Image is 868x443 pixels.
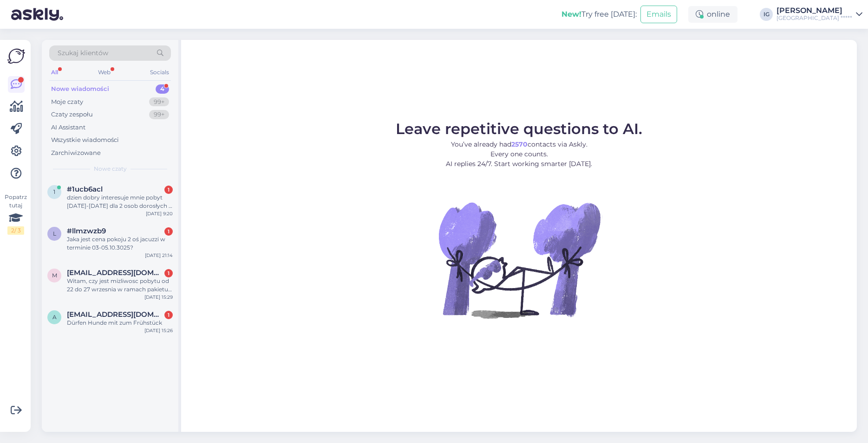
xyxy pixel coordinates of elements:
div: AI Assistant [51,123,85,132]
span: 1 [53,188,55,195]
div: [DATE] 15:29 [144,294,173,301]
div: Try free [DATE]: [561,9,637,20]
b: New! [561,10,581,19]
div: IG [760,8,773,21]
div: 1 [164,311,173,319]
div: Dürfen Hunde mit zum Frühstück [67,319,173,327]
img: No Chat active [436,176,603,343]
div: 1 [164,227,173,236]
span: angelaramthun@gmx.de [67,310,163,319]
div: Web [96,66,112,78]
div: Czaty zespołu [51,110,93,119]
div: [DATE] 21:14 [145,252,173,259]
div: Jaka jest cena pokoju 2 oś jacuzzi w terminie 03-05.10.3025? [67,235,173,252]
b: 2570 [511,140,528,148]
div: 1 [164,269,173,277]
button: Emails [640,6,677,23]
div: All [49,66,60,78]
img: Askly Logo [7,47,25,65]
div: 99+ [149,110,169,119]
span: l [53,230,56,237]
span: m [52,272,57,279]
div: 4 [156,84,169,94]
div: dzien dobry interesuje mnie pobyt [DATE]-[DATE] dla 2 osob dorosłych i 15 latka [67,193,173,210]
div: Zarchiwizowane [51,148,101,158]
div: 99+ [149,97,169,107]
p: You’ve already had contacts via Askly. Every one counts. AI replies 24/7. Start working smarter [... [396,140,642,169]
div: Moje czaty [51,97,83,107]
div: [DATE] 9:20 [146,210,173,217]
div: Witam, czy jest mizliwosc pobytu od 22 do 27 wrzesnia w ramach pakietu Dojrzały relaks [67,277,173,294]
span: Leave repetitive questions to AI. [396,120,642,138]
span: a [52,314,57,321]
span: #1ucb6acl [67,185,103,193]
div: online [688,6,737,23]
a: [PERSON_NAME][GEOGRAPHIC_DATA] ***** [777,7,862,22]
span: meryyk@wp.pl [67,269,163,277]
div: Socials [148,66,171,78]
span: Szukaj klientów [58,48,108,58]
div: Nowe wiadomości [51,84,109,94]
span: Nowe czaty [94,165,127,173]
div: [DATE] 15:26 [144,327,173,334]
div: 2 / 3 [7,226,24,235]
div: Wszystkie wiadomości [51,135,119,145]
div: 1 [164,186,173,194]
span: #llmzwzb9 [67,227,106,235]
div: [PERSON_NAME] [777,7,852,14]
div: Popatrz tutaj [7,193,24,235]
